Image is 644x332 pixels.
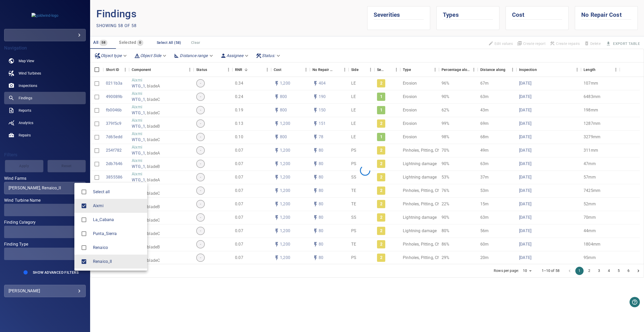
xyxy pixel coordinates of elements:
span: Punta_Sierra [93,231,143,237]
span: Renaico_II [93,258,143,265]
div: Wind Farms Renaico [93,245,143,251]
ul: [PERSON_NAME], Renaico_II [74,183,147,271]
span: Renaico_II [78,256,89,267]
span: Renaico [78,242,89,253]
div: Wind Farms Renaico_II [93,258,143,265]
div: Wind Farms Punta_Sierra [93,231,143,237]
span: Renaico [93,245,143,251]
span: La_Cabana [93,217,143,223]
span: Select all [93,189,143,195]
span: Aixmi [78,200,89,211]
div: Wind Farms Aixmi [93,203,143,209]
div: Wind Farms La_Cabana [93,217,143,223]
span: La_Cabana [78,214,89,225]
span: Aixmi [93,203,143,209]
span: Punta_Sierra [78,228,89,239]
